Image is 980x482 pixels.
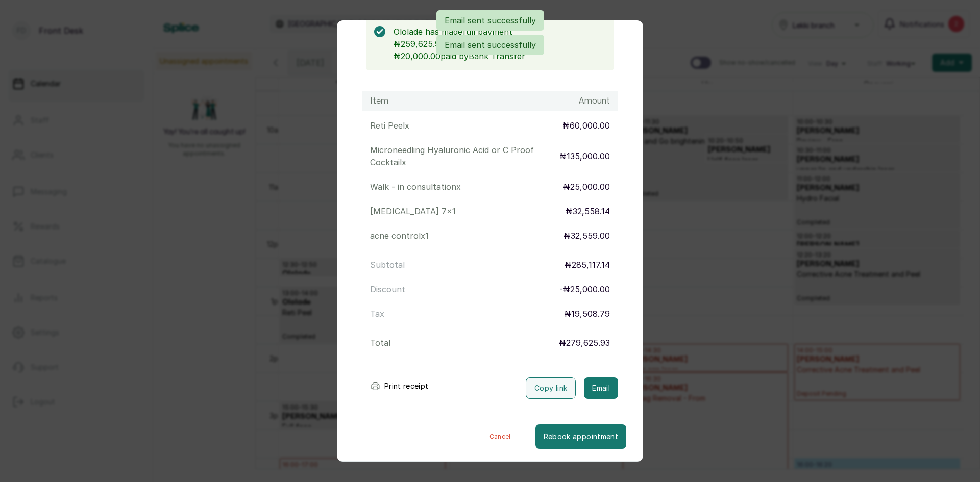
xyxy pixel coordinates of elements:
[563,181,610,193] p: ₦25,000.00
[370,337,390,349] p: Total
[370,308,384,320] p: Tax
[370,259,405,271] p: Subtotal
[564,308,610,320] p: ₦19,508.79
[362,376,437,396] button: Print receipt
[370,230,429,242] p: acne control x 1
[566,205,610,217] p: ₦32,558.14
[445,14,536,27] p: Email sent successfully
[370,283,405,295] p: Discount
[559,337,610,349] p: ₦279,625.93
[579,95,610,107] h1: Amount
[370,205,456,217] p: [MEDICAL_DATA] 7 x 1
[370,119,409,132] p: Reti Peel x
[535,424,626,449] button: Rebook appointment
[370,95,388,107] h1: Item
[562,119,610,132] p: ₦60,000.00
[370,181,461,193] p: Walk - in consultation x
[445,39,536,51] p: Email sent successfully
[559,150,610,162] p: ₦135,000.00
[559,283,610,295] p: - ₦25,000.00
[565,259,610,271] p: ₦285,117.14
[394,50,606,62] p: ₦20,000.00 paid by Bank Transfer
[584,377,618,399] button: Email
[465,424,535,449] button: Cancel
[370,144,559,168] p: Microneedling Hyaluronic Acid or C Proof Cocktail x
[563,230,610,242] p: ₦32,559.00
[526,377,576,399] button: Copy link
